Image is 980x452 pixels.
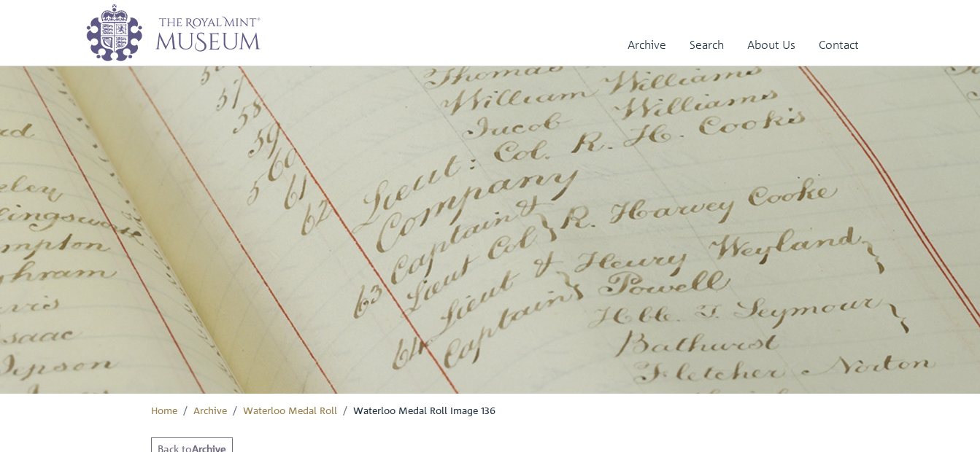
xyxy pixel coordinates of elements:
span: Waterloo Medal Roll Image 136 [353,403,495,416]
a: Home [151,403,177,416]
a: About Us [747,24,795,66]
a: Archive [193,403,227,416]
img: logo_wide.png [85,4,261,62]
a: Archive [628,24,666,66]
a: Search [690,24,724,66]
a: Waterloo Medal Roll [243,403,337,416]
a: Contact [819,24,859,66]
